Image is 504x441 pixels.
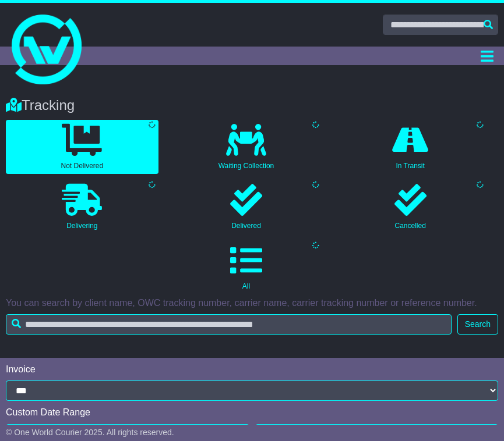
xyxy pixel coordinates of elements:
a: Waiting Collection [170,120,323,174]
a: Delivering [6,180,158,234]
div: Custom Date Range [6,407,498,418]
a: All [170,240,323,294]
a: Not Delivered [6,120,158,174]
button: Toggle navigation [475,47,498,65]
span: © One World Courier 2025. All rights reserved. [6,428,174,437]
a: Cancelled [334,180,487,234]
p: You can search by client name, OWC tracking number, carrier name, carrier tracking number or refe... [6,297,498,308]
a: Delivered [170,180,323,234]
div: Invoice [6,364,498,375]
button: Search [457,314,498,335]
a: In Transit [334,120,487,174]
